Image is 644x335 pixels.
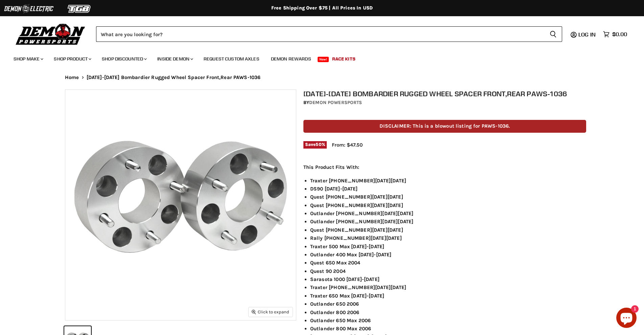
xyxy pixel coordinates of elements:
span: 50 [316,142,321,147]
a: $0.00 [600,29,630,39]
h1: [DATE]-[DATE] Bombardier Rugged Wheel Spacer Front,Rear PAWS-1036 [303,89,586,98]
li: Quest 650 Max 2004 [310,259,586,267]
span: Save % [303,141,327,149]
img: TGB Logo 2 [54,2,105,15]
span: From: $47.50 [332,142,363,148]
a: Home [65,75,79,80]
span: Click to expand [252,309,289,314]
li: DS90 [DATE]-[DATE] [310,185,586,193]
form: Product [96,26,562,42]
div: Free Shipping Over $75 | All Prices In USD [51,5,593,11]
li: Quest [PHONE_NUMBER][DATE][DATE] [310,193,586,201]
img: Demon Electric Logo 2 [3,2,54,15]
li: Sarasota 1000 [DATE]-[DATE] [310,275,586,283]
li: Quest [PHONE_NUMBER][DATE][DATE] [310,201,586,209]
a: Shop Discounted [97,52,151,66]
li: Outlander 400 Max [DATE]-[DATE] [310,251,586,259]
a: Demon Powersports [309,100,362,105]
span: [DATE]-[DATE] Bombardier Rugged Wheel Spacer Front,Rear PAWS-1036 [87,75,261,80]
ul: Main menu [8,49,625,66]
p: DISCLAIMER: This is a blowout listing for PAWS-1036. [303,120,586,132]
a: Request Custom Axles [199,52,264,66]
li: Outlander 800 2006 [310,308,586,316]
inbox-online-store-chat: Shopify online store chat [614,308,639,330]
button: Search [544,26,562,42]
input: Search [96,26,544,42]
li: Outlander 800 Max 2006 [310,325,586,333]
li: Outlander [PHONE_NUMBER][DATE][DATE] [310,209,586,217]
li: Outlander 650 Max 2006 [310,316,586,325]
span: $0.00 [612,31,627,37]
a: Inside Demon [152,52,197,66]
li: Traxter 650 Max [DATE]-[DATE] [310,292,586,300]
li: Traxter [PHONE_NUMBER][DATE][DATE] [310,177,586,185]
a: Shop Product [49,52,95,66]
span: Log in [578,31,596,38]
p: This Product Fits With: [303,163,586,171]
li: Quest [PHONE_NUMBER][DATE][DATE] [310,226,586,234]
button: Click to expand [249,307,293,316]
li: Traxter [PHONE_NUMBER][DATE][DATE] [310,283,586,291]
a: Shop Make [8,52,47,66]
img: 1999-2016 Bombardier Rugged Wheel Spacer Front,Rear PAWS-1036 [65,90,296,320]
a: Race Kits [327,52,361,66]
a: Demon Rewards [266,52,316,66]
li: Outlander [PHONE_NUMBER][DATE][DATE] [310,217,586,226]
li: Traxter 500 Max [DATE]-[DATE] [310,242,586,251]
li: Quest 90 2004 [310,267,586,275]
img: Demon Powersports [14,22,88,46]
li: Outlander 650 2006 [310,300,586,308]
div: by [303,99,586,106]
span: New! [318,57,329,62]
nav: Breadcrumbs [51,75,593,80]
a: Log in [575,31,600,37]
li: Rally [PHONE_NUMBER][DATE][DATE] [310,234,586,242]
